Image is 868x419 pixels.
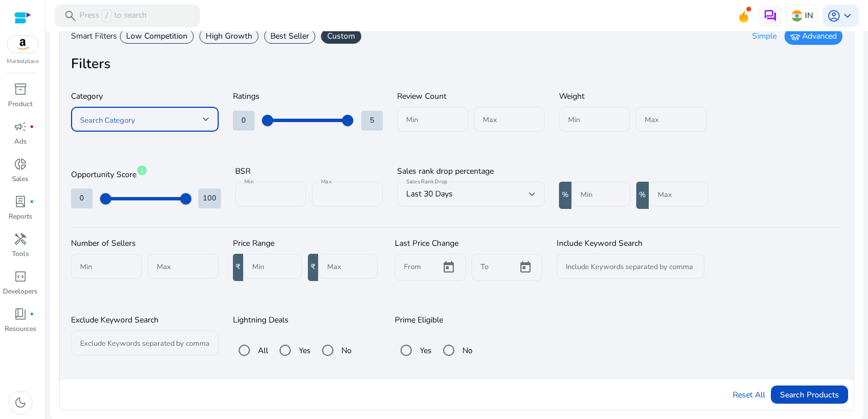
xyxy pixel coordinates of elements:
[233,315,381,326] h3: Lightning Deals
[264,29,315,44] div: Best Seller
[12,174,28,184] p: Sales
[805,6,813,26] p: IN
[397,91,545,102] h3: Review Count
[14,136,27,146] p: Ads
[244,178,253,186] mat-label: Min
[297,345,311,357] label: Yes
[71,55,111,73] b: Filters
[395,238,542,249] h3: Last Price Change
[5,324,36,334] p: Resources
[14,232,27,246] span: handyman
[771,386,848,404] button: Search Products
[460,345,473,357] label: No
[233,91,383,102] h3: Ratings
[3,286,37,296] p: Developers
[321,29,361,44] div: Custom
[418,345,432,357] label: Yes
[233,238,381,249] h3: Price Range
[30,312,34,316] span: fiber_manual_record
[791,10,803,22] img: in.svg
[14,307,27,321] span: book_4
[827,9,841,23] span: account_circle
[559,91,707,102] h3: Weight
[14,396,27,409] span: dark_mode
[397,166,708,177] h3: Sales rank drop percentage
[233,111,254,131] div: 0
[14,270,27,283] span: code_blocks
[308,254,318,281] div: ₹
[557,238,704,249] h3: Include Keyword Search
[199,29,258,44] div: High Growth
[30,199,34,204] span: fiber_manual_record
[14,157,27,171] span: donut_small
[406,188,453,199] span: Last 30 Days
[321,178,332,186] mat-label: Max
[435,254,462,281] button: Open calendar
[256,345,268,357] label: All
[233,254,243,281] div: ₹
[71,188,93,208] div: 0
[752,31,777,42] span: Simple
[512,254,539,281] button: Open calendar
[733,389,765,401] a: Reset All
[235,166,383,177] h3: BSR
[9,211,32,221] p: Reports
[120,29,194,44] div: Low Competition
[361,111,383,131] div: 5
[30,124,34,129] span: fiber_manual_record
[559,182,571,209] div: %
[841,9,854,23] span: keyboard_arrow_down
[339,345,352,357] label: No
[102,10,112,22] span: /
[780,389,839,401] span: Search Products
[14,82,27,96] span: inventory_2
[71,166,221,181] h3: Opportunity Score
[7,36,38,53] img: amazon.svg
[8,99,32,109] p: Product
[406,178,447,186] mat-label: Sales Rank Drop
[80,10,147,22] p: Press to search
[64,9,77,23] span: search
[136,165,148,176] span: info
[71,91,219,102] h3: Category
[71,31,117,42] h3: Smart Filters
[802,31,837,42] span: Advanced
[71,238,219,249] h3: Number of Sellers
[14,195,27,208] span: lab_profile
[7,57,39,66] p: Marketplace
[12,249,29,259] p: Tools
[71,315,219,326] h3: Exclude Keyword Search
[198,188,221,208] div: 100
[636,182,649,209] div: %
[14,120,27,133] span: campaign
[395,315,542,326] h3: Prime Eligible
